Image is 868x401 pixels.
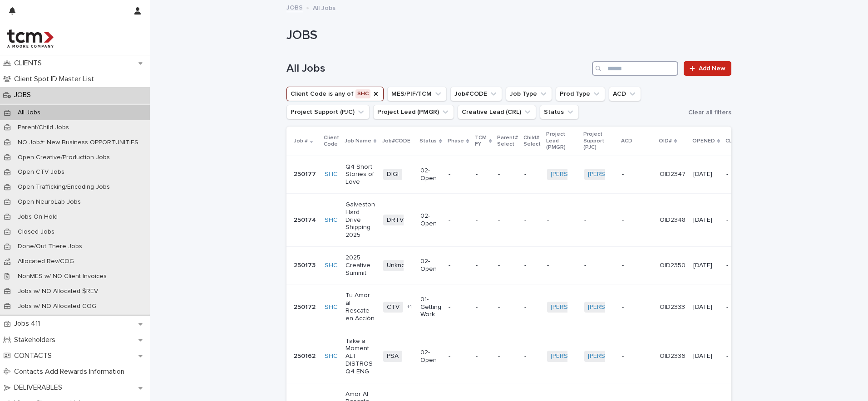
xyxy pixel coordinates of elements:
p: - [476,171,491,178]
h1: JOBS [286,28,731,44]
p: Project Lead (PMGR) [546,129,578,152]
p: - [449,352,468,360]
p: Parent/Child Jobs [10,124,76,132]
button: Job Type [506,87,552,101]
p: - [524,303,540,311]
span: DIGI [383,169,402,180]
p: - [584,262,615,269]
a: SHC [325,303,338,311]
p: Contacts Add Rewards Information [10,367,132,376]
p: NonMES w/ NO Client Invoices [10,273,114,280]
p: OID2347 [660,171,686,178]
p: Open Creative/Production Jobs [10,154,117,161]
p: Phase [448,136,464,146]
p: - [726,171,752,178]
p: JOBS [10,91,38,99]
p: Project Support (PJC) [583,129,616,152]
a: SHC [325,352,338,360]
span: CTV [383,302,403,313]
p: Status [419,136,437,146]
tr: 250162SHC Take a Moment ALT DISTROS Q4 ENGPSA02-Open----[PERSON_NAME]-TCM [PERSON_NAME]-TCM -OID2... [286,330,767,383]
p: OID# [659,136,672,146]
p: [DATE] [693,216,719,224]
button: Project Support (PJC) [286,105,370,119]
p: 250173 [294,262,317,269]
p: Closed Jobs [10,228,62,236]
span: DRTV [383,215,407,226]
button: Creative Lead (CRL) [458,105,536,119]
p: - [498,262,517,269]
p: Job # [294,136,308,146]
p: - [498,171,517,178]
a: [PERSON_NAME]-TCM [551,171,616,178]
p: Q4 Short Stories of Love [345,163,376,186]
p: - [524,171,540,178]
a: JOBS [286,2,303,12]
p: Open CTV Jobs [10,168,72,176]
p: 250172 [294,303,317,311]
tr: 250173SHC 2025 Creative SummitUnknown02-Open-------OID2350[DATE]- [286,246,767,284]
p: DELIVERABLES [10,383,69,392]
button: Prod Type [556,87,605,101]
p: Galveston Hard Drive Shipping 2025 [345,201,376,239]
p: Done/Out There Jobs [10,243,89,250]
p: Open Trafficking/Encoding Jobs [10,183,117,191]
p: Jobs On Hold [10,213,65,221]
p: All Jobs [10,109,48,117]
p: - [449,171,468,178]
p: - [449,216,468,224]
p: CLIENTS [10,59,49,68]
p: - [498,352,517,360]
p: - [524,216,540,224]
p: 250162 [294,352,317,360]
p: Jobs w/ NO Allocated $REV [10,288,105,295]
span: Add New [699,65,725,72]
a: [PERSON_NAME]-TCM [588,352,653,360]
p: - [584,216,615,224]
p: - [726,303,752,311]
input: Search [592,61,678,76]
a: SHC [325,171,338,178]
span: Unknown [383,260,417,271]
p: - [726,352,752,360]
p: Open NeuroLab Jobs [10,198,88,206]
p: - [622,216,652,224]
p: OID2333 [660,303,686,311]
p: ACD [621,136,632,146]
p: OID2336 [660,352,686,360]
button: Client Code [286,87,384,101]
p: OPENED [692,136,715,146]
p: - [726,216,752,224]
p: - [547,216,577,224]
p: - [449,262,468,269]
p: - [547,262,577,269]
a: Add New [684,61,731,76]
p: Client Spot ID Master List [10,75,101,83]
p: - [476,262,491,269]
a: [PERSON_NAME]-TCM [588,171,653,178]
p: - [622,303,652,311]
a: [PERSON_NAME]-TCM [588,303,653,311]
tr: 250177SHC Q4 Short Stories of LoveDIGI02-Open----[PERSON_NAME]-TCM [PERSON_NAME]-TCM -OID2347[DATE]- [286,156,767,193]
p: TCM FY [475,133,487,150]
tr: 250172SHC Tu Amor al Rescate en AcciónCTV+101-Getting Work----[PERSON_NAME]-TCM [PERSON_NAME]-TCM... [286,284,767,330]
p: - [622,352,652,360]
span: PSA [383,351,402,362]
p: Job#CODE [382,136,410,146]
a: [PERSON_NAME]-TCM [551,352,616,360]
p: 02-Open [420,212,441,228]
p: - [622,262,652,269]
p: - [449,303,468,311]
p: 02-Open [420,349,441,364]
p: 250174 [294,216,317,224]
p: - [524,262,540,269]
p: 02-Open [420,258,441,273]
span: Clear all filters [688,109,731,116]
p: Tu Amor al Rescate en Acción [345,292,376,322]
p: [DATE] [693,171,719,178]
p: [DATE] [693,352,719,360]
p: All Jobs [313,2,335,12]
tr: 250174SHC Galveston Hard Drive Shipping 2025DRTV02-Open-------OID2348[DATE]- [286,193,767,246]
button: Status [540,105,579,119]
